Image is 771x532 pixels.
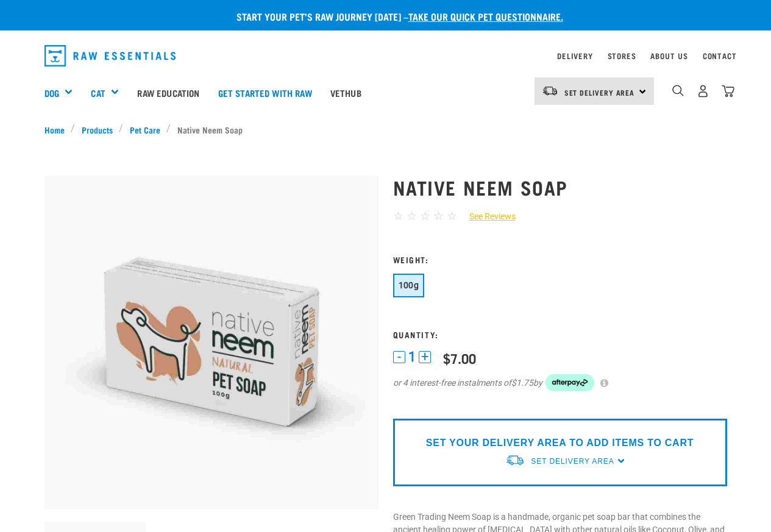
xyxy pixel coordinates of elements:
[408,13,563,19] a: take our quick pet questionnaire.
[557,54,592,58] a: Delivery
[393,274,425,297] button: 100g
[123,123,166,136] a: Pet Care
[44,176,378,509] img: Organic neem pet soap bar 100g green trading
[393,330,727,339] h3: Quantity:
[44,45,176,66] img: Raw Essentials Logo
[542,85,558,96] img: van-moving.png
[35,40,737,71] nav: dropdown navigation
[447,209,457,223] span: ☆
[426,436,694,450] p: SET YOUR DELIVERY AREA TO ADD ITEMS TO CART
[128,68,208,117] a: Raw Education
[443,350,476,366] div: $7.00
[399,280,419,290] span: 100g
[545,374,594,391] img: Afterpay
[531,457,614,466] span: Set Delivery Area
[433,209,444,223] span: ☆
[511,377,533,389] span: $1.75
[209,68,321,117] a: Get started with Raw
[91,86,105,100] a: Cat
[608,54,636,58] a: Stores
[703,54,737,58] a: Contact
[457,210,516,223] a: See Reviews
[393,351,405,363] button: -
[672,85,684,96] img: home-icon-1@2x.png
[722,85,734,98] img: home-icon@2x.png
[44,123,727,136] nav: breadcrumbs
[650,54,688,58] a: About Us
[393,374,727,391] div: or 4 interest-free instalments of by
[420,209,430,223] span: ☆
[393,255,727,264] h3: Weight:
[419,351,431,363] button: +
[407,209,417,223] span: ☆
[697,85,709,98] img: user.png
[44,86,59,100] a: Dog
[564,90,635,94] span: Set Delivery Area
[505,454,525,467] img: van-moving.png
[321,68,371,117] a: Vethub
[393,176,727,198] h1: Native Neem Soap
[44,123,71,136] a: Home
[393,209,403,223] span: ☆
[408,350,416,363] span: 1
[75,123,119,136] a: Products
